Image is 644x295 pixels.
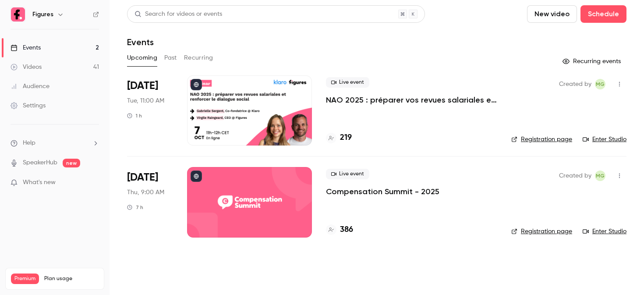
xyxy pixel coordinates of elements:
span: [DATE] [127,79,158,93]
iframe: Noticeable Trigger [88,179,99,187]
a: Registration page [511,135,572,144]
a: Compensation Summit - 2025 [326,186,439,197]
h4: 386 [340,224,353,236]
div: Audience [11,82,50,91]
span: Help [23,139,35,148]
span: Tue, 11:00 AM [127,96,164,105]
button: New video [527,5,577,23]
span: Premium [11,274,39,284]
span: [DATE] [127,171,158,185]
div: Settings [11,101,46,110]
a: Enter Studio [583,227,626,236]
a: SpeakerHub [23,158,57,167]
button: Past [164,51,177,65]
span: Created by [559,79,591,89]
span: Mégane Gateau [595,171,605,181]
a: 219 [326,132,352,144]
button: Recurring events [559,54,626,68]
span: Plan usage [44,275,99,282]
div: 1 h [127,112,142,119]
a: Enter Studio [583,135,626,144]
div: Search for videos or events [134,10,222,19]
img: Figures [11,7,25,21]
span: Live event [326,77,369,88]
div: Oct 7 Tue, 11:00 AM (Europe/Paris) [127,75,173,146]
a: 386 [326,224,353,236]
span: MG [596,171,605,181]
span: Thu, 9:00 AM [127,188,164,197]
span: MG [596,79,605,89]
button: Recurring [184,51,213,65]
span: Created by [559,171,591,181]
div: Videos [11,63,42,71]
div: 7 h [127,204,143,211]
h4: 219 [340,132,352,144]
div: Events [11,43,41,52]
span: Live event [326,169,369,179]
div: Oct 16 Thu, 9:00 AM (Europe/Paris) [127,167,173,237]
span: Mégane Gateau [595,79,605,89]
span: new [63,159,80,167]
h6: Figures [32,10,53,19]
button: Upcoming [127,51,157,65]
a: Registration page [511,227,572,236]
h1: Events [127,37,154,47]
li: help-dropdown-opener [11,139,99,148]
span: What's new [23,178,56,187]
a: NAO 2025 : préparer vos revues salariales et renforcer le dialogue social [326,95,497,105]
button: Schedule [580,5,626,23]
